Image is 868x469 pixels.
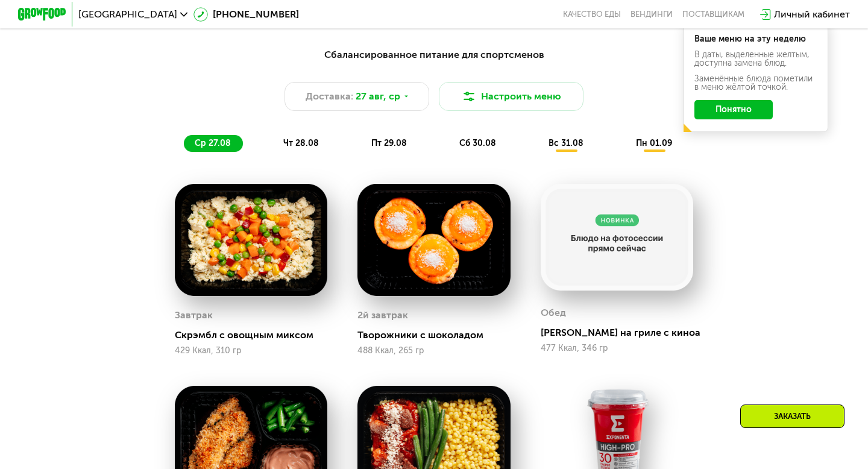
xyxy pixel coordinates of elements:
[439,82,583,111] button: Настроить меню
[175,346,327,356] div: 429 Ккал, 310 гр
[563,10,621,19] a: Качество еды
[549,138,583,148] span: вс 31.08
[541,344,693,353] div: 477 Ккал, 346 гр
[682,10,744,19] div: поставщикам
[459,138,496,148] span: сб 30.08
[541,327,703,339] div: [PERSON_NAME] на гриле с киноа
[694,100,773,119] button: Понятно
[357,329,520,341] div: Творожники с шоколадом
[694,51,817,68] div: В даты, выделенные желтым, доступна замена блюд.
[193,7,299,22] a: [PHONE_NUMBER]
[175,306,213,324] div: Завтрак
[283,138,319,148] span: чт 28.08
[77,48,791,63] div: Сбалансированное питание для спортсменов
[371,138,407,148] span: пт 29.08
[631,10,673,19] a: Вендинги
[78,10,177,19] span: [GEOGRAPHIC_DATA]
[694,75,817,92] div: Заменённые блюда пометили в меню жёлтой точкой.
[357,306,408,324] div: 2й завтрак
[175,329,337,341] div: Скрэмбл с овощным миксом
[694,35,817,43] div: Ваше меню на эту неделю
[636,138,672,148] span: пн 01.09
[356,89,400,104] span: 27 авг, ср
[357,346,510,356] div: 488 Ккал, 265 гр
[541,304,566,322] div: Обед
[306,89,353,104] span: Доставка:
[740,404,844,428] div: Заказать
[774,7,850,22] div: Личный кабинет
[195,138,231,148] span: ср 27.08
